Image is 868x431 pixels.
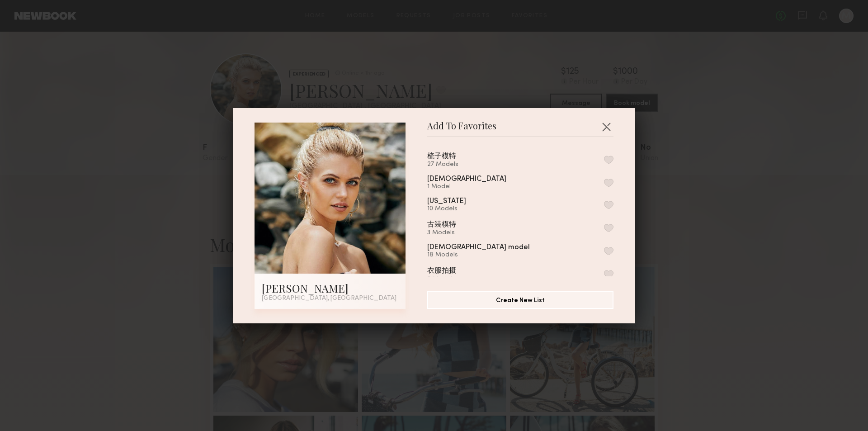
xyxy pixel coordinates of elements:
div: [DEMOGRAPHIC_DATA] model [427,244,530,251]
div: [GEOGRAPHIC_DATA], [GEOGRAPHIC_DATA] [262,295,398,302]
div: [PERSON_NAME] [262,281,398,295]
div: 古装模特 [427,220,456,229]
div: 18 Models [427,251,552,259]
button: Create New List [427,291,613,309]
span: Add To Favorites [427,123,496,136]
div: 27 Models [427,161,478,168]
div: [DEMOGRAPHIC_DATA] [427,175,506,183]
div: 10 Models [427,205,488,213]
div: 衣服拍摄 [427,266,456,275]
div: 梳子模特 [427,152,456,161]
div: [US_STATE] [427,198,466,205]
div: 5 Models [427,275,478,283]
div: 1 Model [427,183,528,190]
button: Close [599,119,613,134]
div: 3 Models [427,229,478,237]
